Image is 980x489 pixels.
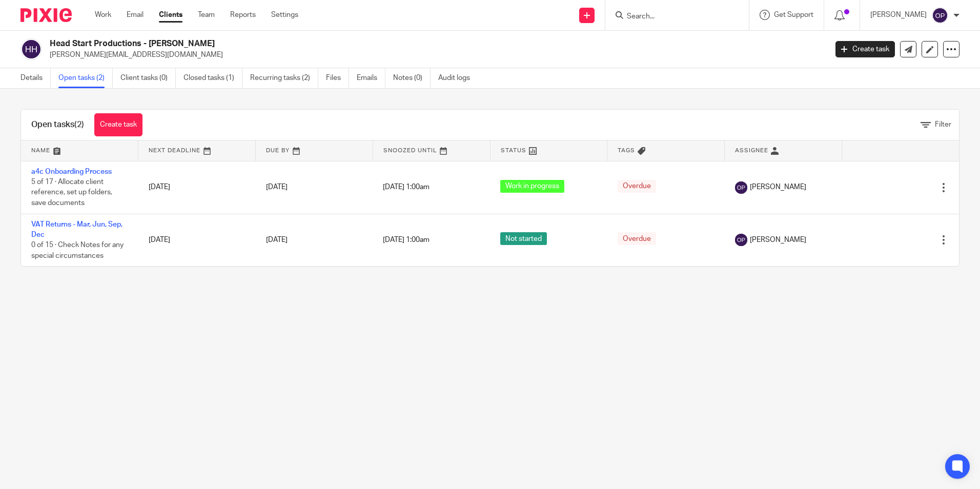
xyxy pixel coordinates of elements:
[250,68,318,88] a: Recurring tasks (2)
[750,235,806,245] span: [PERSON_NAME]
[50,50,820,60] p: [PERSON_NAME][EMAIL_ADDRESS][DOMAIN_NAME]
[31,241,124,259] span: 0 of 15 · Check Notes for any special circumstances
[31,178,112,207] span: 5 of 17 · Allocate client reference, set up folders, save documents
[94,113,142,136] a: Create task
[21,38,42,60] img: svg%3E
[618,148,635,153] span: Tags
[120,68,176,88] a: Client tasks (0)
[735,181,747,194] img: svg%3E
[31,221,122,238] a: VAT Returns - Mar, Jun, Sep, Dec
[393,68,431,88] a: Notes (0)
[618,232,656,245] span: Overdue
[230,10,256,20] a: Reports
[95,10,111,20] a: Work
[626,12,718,22] input: Search
[266,236,288,243] span: [DATE]
[383,236,430,243] span: [DATE] 1:00am
[21,8,72,22] img: Pixie
[383,184,430,191] span: [DATE] 1:00am
[21,68,51,88] a: Details
[138,161,256,214] td: [DATE]
[74,120,84,129] span: (2)
[735,234,747,246] img: svg%3E
[774,11,813,18] span: Get Support
[500,232,547,245] span: Not started
[326,68,349,88] a: Files
[266,184,288,191] span: [DATE]
[31,119,84,130] h1: Open tasks
[750,182,806,192] span: [PERSON_NAME]
[127,10,144,20] a: Email
[870,10,927,20] p: [PERSON_NAME]
[159,10,182,20] a: Clients
[138,214,256,266] td: [DATE]
[438,68,478,88] a: Audit logs
[500,180,564,193] span: Work in progress
[58,68,113,88] a: Open tasks (2)
[198,10,215,20] a: Team
[935,121,951,128] span: Filter
[183,68,242,88] a: Closed tasks (1)
[383,148,437,153] span: Snoozed Until
[501,148,526,153] span: Status
[357,68,385,88] a: Emails
[31,168,112,175] a: a4c Onboarding Process
[618,180,656,193] span: Overdue
[50,38,666,49] h2: Head Start Productions - [PERSON_NAME]
[271,10,298,20] a: Settings
[932,7,948,24] img: svg%3E
[835,41,895,57] a: Create task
